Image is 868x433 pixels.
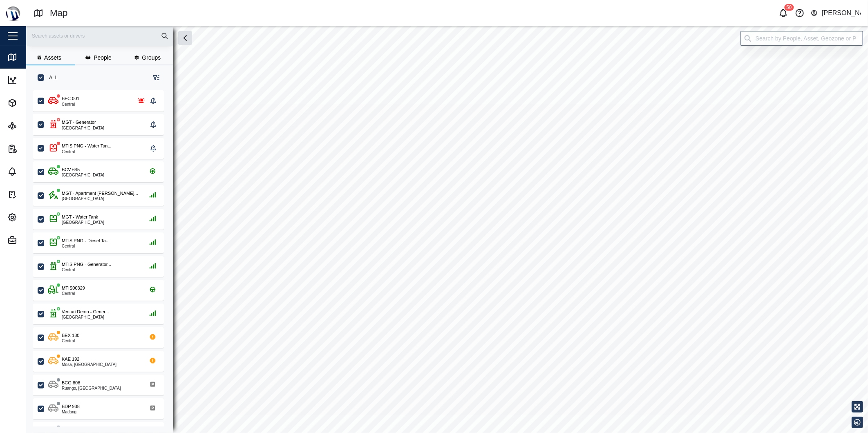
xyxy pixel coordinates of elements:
div: MTIS PNG - Diesel Ta... [62,237,110,244]
div: Tasks [21,190,43,199]
div: Mosa, [GEOGRAPHIC_DATA] [62,363,116,367]
div: Venturi Demo - Gener... [62,308,109,315]
input: Search assets or drivers [31,30,168,42]
div: Madang [62,410,80,414]
span: Groups [142,55,161,60]
div: [GEOGRAPHIC_DATA] [62,221,104,225]
div: MTIS PNG - Water Tan... [62,143,112,150]
div: KAE 192 [62,356,79,363]
div: BEX 130 [62,332,79,339]
div: [GEOGRAPHIC_DATA] [62,197,138,201]
div: Admin [21,236,44,245]
div: MGT - Water Tank [62,214,98,221]
div: Map [21,53,39,62]
div: Central [62,103,79,107]
label: ALL [44,74,58,81]
div: MTIS00329 [62,285,85,292]
input: Search by People, Asset, Geozone or Place [740,31,863,46]
div: Ruango, [GEOGRAPHIC_DATA] [62,386,121,391]
div: [GEOGRAPHIC_DATA] [62,173,104,177]
img: Main Logo [4,4,22,22]
div: Central [62,339,79,343]
div: Central [62,268,111,272]
span: Assets [44,55,61,60]
div: Central [62,244,110,248]
div: Sites [21,121,40,130]
div: Assets [21,98,45,107]
div: [PERSON_NAME] [822,8,861,18]
div: BCG 808 [62,379,80,386]
div: [GEOGRAPHIC_DATA] [62,315,109,319]
div: MGT - Apartment [PERSON_NAME]... [62,190,138,197]
div: Dashboard [21,76,56,85]
div: Central [62,292,85,296]
button: [PERSON_NAME] [810,7,861,19]
div: 50 [784,4,794,11]
div: Alarms [21,167,46,176]
div: BCV 645 [62,166,80,173]
div: Reports [21,144,48,153]
canvas: Map [26,26,868,433]
div: Central [62,150,112,154]
div: MTIS PNG - Generator... [62,261,111,268]
div: Map [50,6,68,20]
div: BDP 938 [62,403,80,410]
div: BFC 001 [62,95,79,102]
div: Settings [21,213,49,222]
span: People [94,55,112,60]
div: [GEOGRAPHIC_DATA] [62,126,104,130]
div: MGT - Generator [62,119,96,126]
div: grid [33,87,173,426]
